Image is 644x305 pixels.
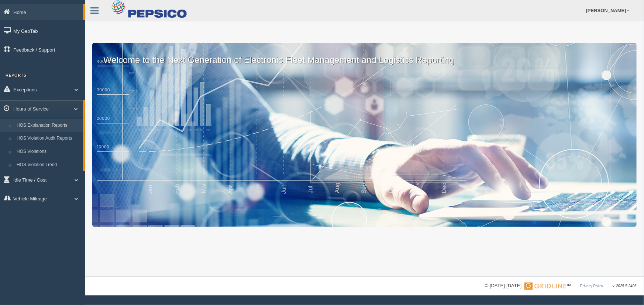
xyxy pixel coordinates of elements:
img: Gridline [524,283,566,290]
span: v. 2025.5.2403 [613,284,637,288]
a: HOS Violations [13,145,83,158]
div: © [DATE]-[DATE] - ™ [485,282,637,290]
p: Welcome to the Next Generation of Electronic Fleet Management and Logistics Reporting [92,43,637,66]
a: Privacy Policy [580,284,603,288]
a: HOS Explanation Reports [13,119,83,132]
a: HOS Violation Audit Reports [13,132,83,145]
a: HOS Violation Trend [13,158,83,172]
